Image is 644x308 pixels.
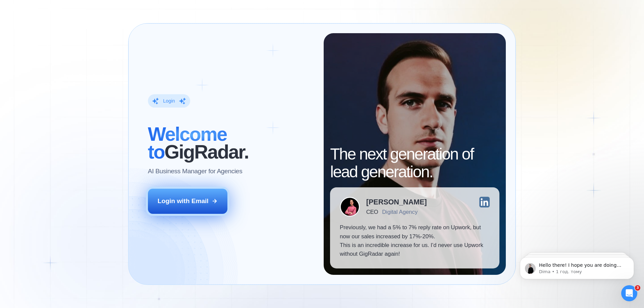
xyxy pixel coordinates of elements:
div: CEO [366,209,378,215]
iframe: Intercom live chat [621,285,637,301]
span: Welcome to [148,123,227,163]
div: Digital Agency [382,209,418,215]
div: Login with Email [158,197,209,205]
iframe: Intercom notifications повідомлення [510,243,644,290]
div: [PERSON_NAME] [366,198,427,206]
p: Previously, we had a 5% to 7% reply rate on Upwork, but now our sales increased by 17%-20%. This ... [340,223,490,259]
button: Login with Email [148,189,228,213]
span: 3 [635,285,640,291]
h2: ‍ GigRadar. [148,125,314,161]
h2: The next generation of lead generation. [330,145,499,181]
div: Login [163,98,175,104]
p: AI Business Manager for Agencies [148,167,243,176]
